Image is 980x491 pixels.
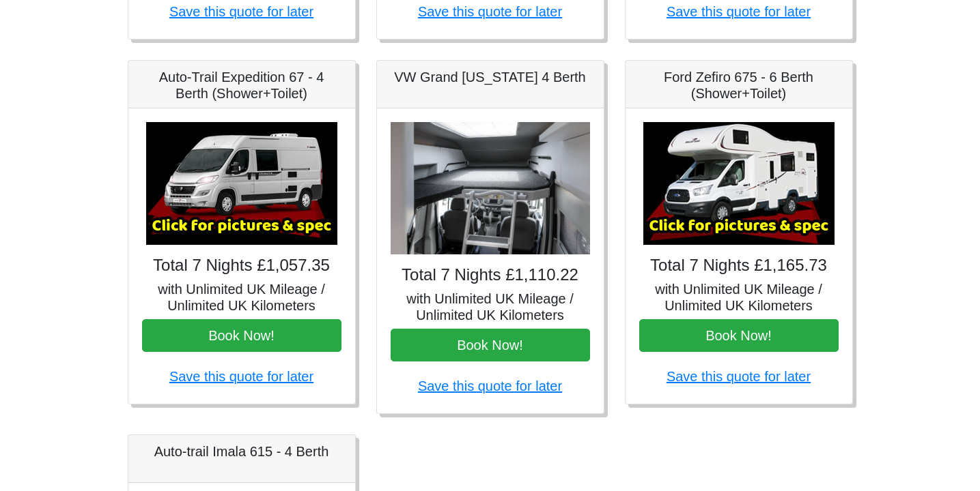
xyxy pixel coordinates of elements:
[639,281,839,314] h5: with Unlimited UK Mileage / Unlimited UK Kilometers
[146,122,337,245] img: Auto-Trail Expedition 67 - 4 Berth (Shower+Toilet)
[142,281,341,314] h5: with Unlimited UK Mileage / Unlimited UK Kilometers
[391,69,590,85] h5: VW Grand [US_STATE] 4 Berth
[169,369,313,384] a: Save this quote for later
[667,369,811,384] a: Save this quote for later
[169,4,313,19] a: Save this quote for later
[142,256,341,276] h4: Total 7 Nights £1,057.35
[418,378,562,393] a: Save this quote for later
[639,319,839,352] button: Book Now!
[643,122,835,245] img: Ford Zefiro 675 - 6 Berth (Shower+Toilet)
[391,265,590,285] h4: Total 7 Nights £1,110.22
[639,69,839,102] h5: Ford Zefiro 675 - 6 Berth (Shower+Toilet)
[418,4,562,19] a: Save this quote for later
[639,256,839,276] h4: Total 7 Nights £1,165.73
[142,69,341,102] h5: Auto-Trail Expedition 67 - 4 Berth (Shower+Toilet)
[142,319,341,352] button: Book Now!
[391,122,590,255] img: VW Grand California 4 Berth
[667,4,811,19] a: Save this quote for later
[391,329,590,361] button: Book Now!
[142,443,341,460] h5: Auto-trail Imala 615 - 4 Berth
[391,291,590,323] h5: with Unlimited UK Mileage / Unlimited UK Kilometers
